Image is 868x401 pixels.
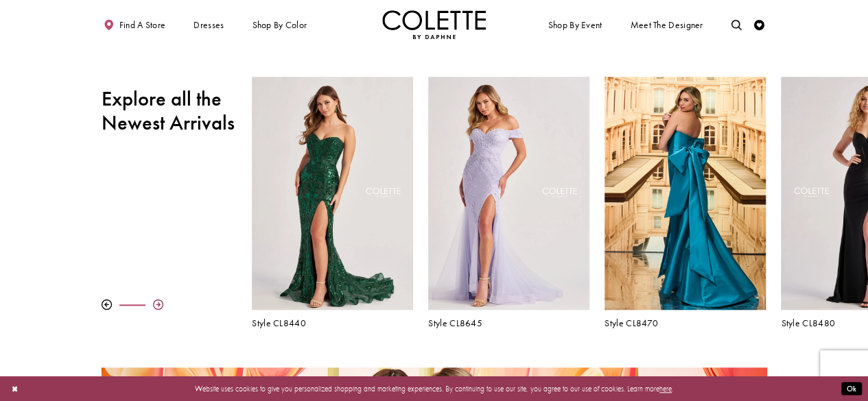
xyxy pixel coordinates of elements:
span: Find a store [119,20,166,30]
a: here [659,384,672,393]
img: Colette by Daphne [382,10,486,39]
span: Shop by color [250,10,309,39]
p: Website uses cookies to give you personalized shopping and marketing experiences. By continuing t... [75,382,793,396]
a: Toggle search [729,10,744,39]
a: Style CL8470 [605,318,765,328]
a: Visit Colette by Daphne Style No. CL8470 Page [605,77,765,311]
span: Shop By Event [548,20,602,30]
a: Visit Home Page [382,10,486,39]
a: Find a store [102,10,168,39]
span: Dresses [191,10,226,39]
span: Shop By Event [546,10,605,39]
div: Colette by Daphne Style No. CL8645 [421,69,597,336]
div: Colette by Daphne Style No. CL8440 [244,69,421,336]
a: Style CL8645 [428,318,589,328]
a: Visit Colette by Daphne Style No. CL8645 Page [428,77,589,311]
button: Close Dialog [6,380,23,398]
a: Visit Colette by Daphne Style No. CL8440 Page [252,77,412,311]
h2: Explore all the Newest Arrivals [102,87,237,135]
div: Colette by Daphne Style No. CL8470 [597,69,773,336]
a: Check Wishlist [751,10,767,39]
span: Shop by color [252,20,307,30]
a: Meet the designer [628,10,706,39]
button: Submit Dialog [841,382,862,396]
span: Dresses [193,20,224,30]
span: Meet the designer [630,20,703,30]
a: Style CL8440 [252,318,412,328]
